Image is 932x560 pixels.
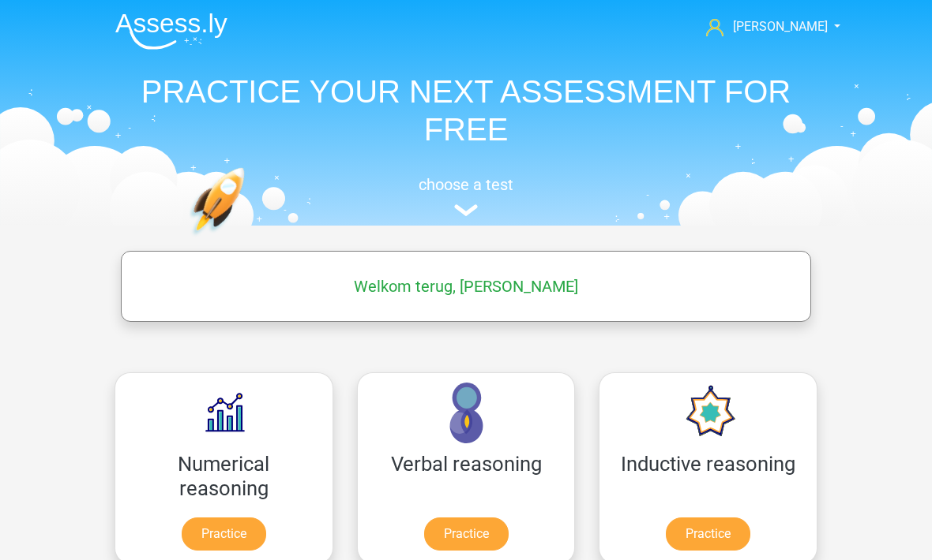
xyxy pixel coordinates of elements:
img: assessment [454,204,478,216]
a: [PERSON_NAME] [700,17,829,36]
a: Practice [666,517,750,551]
a: Practice [182,517,266,551]
h1: PRACTICE YOUR NEXT ASSESSMENT FOR FREE [103,73,829,148]
a: Practice [424,517,509,551]
h5: choose a test [103,175,829,194]
h5: Welkom terug, [PERSON_NAME] [129,277,803,296]
a: choose a test [103,175,829,217]
img: Assessly [115,13,227,50]
span: [PERSON_NAME] [733,19,828,34]
img: practice [190,167,306,310]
